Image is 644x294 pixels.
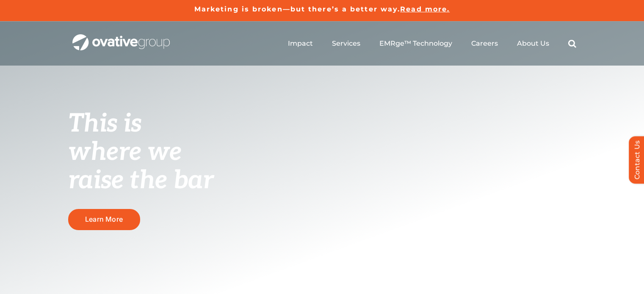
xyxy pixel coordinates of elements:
a: Impact [288,39,313,48]
a: Learn More [68,209,140,230]
span: Learn More [85,215,123,223]
a: Read more. [400,5,450,13]
a: Careers [471,39,498,48]
span: where we raise the bar [68,137,213,196]
a: Search [568,39,576,48]
a: About Us [517,39,549,48]
a: Marketing is broken—but there’s a better way. [194,5,401,13]
a: Services [332,39,360,48]
a: OG_Full_horizontal_WHT [72,33,170,41]
nav: Menu [288,30,576,57]
span: This is [68,109,142,139]
a: EMRge™ Technology [379,39,452,48]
